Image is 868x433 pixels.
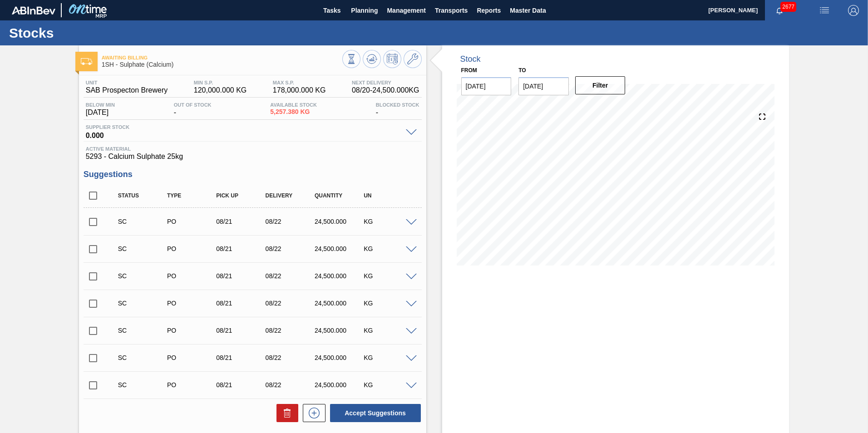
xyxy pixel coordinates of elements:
[86,80,168,85] span: Unit
[361,245,416,252] div: KG
[214,327,269,334] div: 08/21/2025
[342,50,360,68] button: Stocks Overview
[86,153,419,161] span: 5293 - Calcium Sulphate 25kg
[312,327,367,334] div: 24,500.000
[263,327,318,334] div: 08/22/2025
[461,67,477,74] label: From
[361,381,416,389] div: KG
[361,218,416,225] div: KG
[165,354,220,361] div: Purchase order
[848,5,859,16] img: Logout
[361,327,416,334] div: KG
[86,86,168,94] span: SAB Prospecton Brewery
[361,272,416,280] div: KG
[363,50,381,68] button: Update Chart
[165,218,220,225] div: Purchase order
[102,61,342,68] span: 1SH - Sulphate (Calcium)
[12,6,55,15] img: TNhmsLtSVTkK8tSr43FrP2fwEKptu5GPRR3wAAAABJRU5ErkJggg==
[194,80,247,85] span: MIN S.P.
[460,54,481,64] div: Stock
[214,272,269,280] div: 08/21/2025
[9,28,170,38] h1: Stocks
[298,404,325,422] div: New suggestion
[165,300,220,307] div: Purchase order
[214,192,269,199] div: Pick up
[330,404,421,422] button: Accept Suggestions
[461,77,512,95] input: mm/dd/yyyy
[165,272,220,280] div: Purchase order
[312,192,367,199] div: Quantity
[819,5,830,16] img: userActions
[322,5,342,16] span: Tasks
[361,300,416,307] div: KG
[174,102,212,108] span: Out Of Stock
[214,381,269,389] div: 08/21/2025
[312,245,367,252] div: 24,500.000
[263,218,318,225] div: 08/22/2025
[518,67,526,74] label: to
[263,354,318,361] div: 08/22/2025
[84,170,422,179] h3: Suggestions
[376,102,419,108] span: Blocked Stock
[383,50,401,68] button: Schedule Inventory
[435,5,468,16] span: Transports
[116,192,171,199] div: Status
[273,86,326,94] span: 178,000.000 KG
[351,5,378,16] span: Planning
[116,354,171,361] div: Suggestion Created
[312,381,367,389] div: 24,500.000
[86,102,115,108] span: Below Min
[86,124,401,130] span: Supplier Stock
[116,300,171,307] div: Suggestion Created
[270,108,317,115] span: 5,257.380 KG
[116,272,171,280] div: Suggestion Created
[214,218,269,225] div: 08/21/2025
[510,5,546,16] span: Master Data
[172,102,214,117] div: -
[272,404,298,422] div: Delete Suggestions
[312,272,367,280] div: 24,500.000
[116,381,171,389] div: Suggestion Created
[325,403,422,423] div: Accept Suggestions
[518,77,569,95] input: mm/dd/yyyy
[165,245,220,252] div: Purchase order
[273,80,326,85] span: MAX S.P.
[263,245,318,252] div: 08/22/2025
[780,2,796,12] span: 2677
[352,80,419,85] span: Next Delivery
[165,381,220,389] div: Purchase order
[194,86,247,94] span: 120,000.000 KG
[214,245,269,252] div: 08/21/2025
[214,354,269,361] div: 08/21/2025
[263,272,318,280] div: 08/22/2025
[312,354,367,361] div: 24,500.000
[86,146,419,152] span: Active Material
[116,327,171,334] div: Suggestion Created
[575,76,626,94] button: Filter
[263,300,318,307] div: 08/22/2025
[404,50,422,68] button: Go to Master Data / General
[263,192,318,199] div: Delivery
[165,327,220,334] div: Purchase order
[86,108,115,117] span: [DATE]
[81,58,92,65] img: Ícone
[86,130,401,139] span: 0.000
[214,300,269,307] div: 08/21/2025
[387,5,426,16] span: Management
[116,245,171,252] div: Suggestion Created
[352,86,419,94] span: 08/20 - 24,500.000 KG
[374,102,422,117] div: -
[765,4,794,17] button: Notifications
[361,192,416,199] div: UN
[116,218,171,225] div: Suggestion Created
[102,55,342,60] span: Awaiting Billing
[263,381,318,389] div: 08/22/2025
[312,300,367,307] div: 24,500.000
[165,192,220,199] div: Type
[361,354,416,361] div: KG
[312,218,367,225] div: 24,500.000
[477,5,501,16] span: Reports
[270,102,317,108] span: Available Stock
